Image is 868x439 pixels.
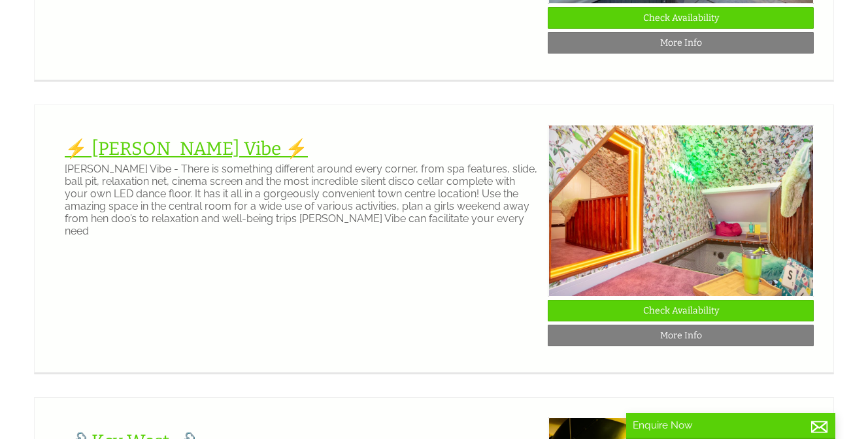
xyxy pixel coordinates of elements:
[548,300,814,321] a: Check Availability
[65,163,537,237] p: [PERSON_NAME] Vibe - There is something different around every corner, from spa features, slide, ...
[548,325,814,346] a: More Info
[65,138,308,159] a: ⚡️ [PERSON_NAME] Vibe ⚡️
[548,32,814,54] a: More Info
[633,419,829,431] p: Enquire Now
[548,125,814,297] img: HYGGE_23-07-11_0033.original.JPG
[548,7,814,29] a: Check Availability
